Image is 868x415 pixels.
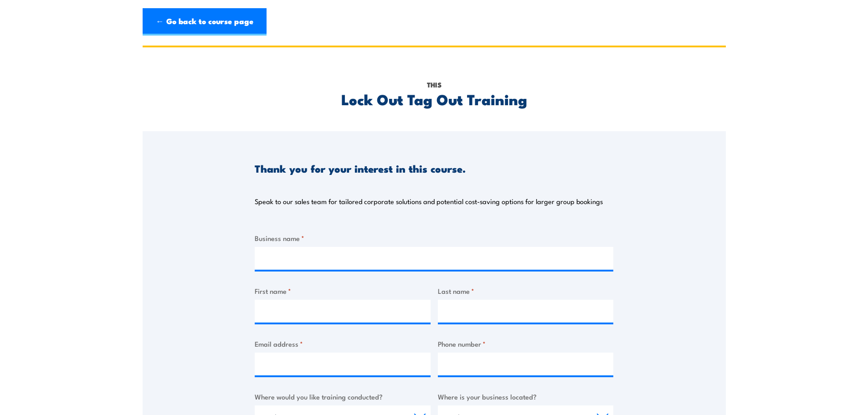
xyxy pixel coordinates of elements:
label: First name [255,286,431,296]
label: Where would you like training conducted? [255,391,431,402]
p: Speak to our sales team for tailored corporate solutions and potential cost-saving options for la... [255,197,603,206]
h3: Thank you for your interest in this course. [255,163,466,174]
label: Email address [255,338,431,349]
label: Business name [255,233,613,243]
a: ← Go back to course page [143,8,267,36]
label: Last name [438,286,614,296]
p: This [255,80,613,90]
h2: Lock Out Tag Out Training [255,92,613,105]
label: Phone number [438,338,614,349]
label: Where is your business located? [438,391,614,402]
